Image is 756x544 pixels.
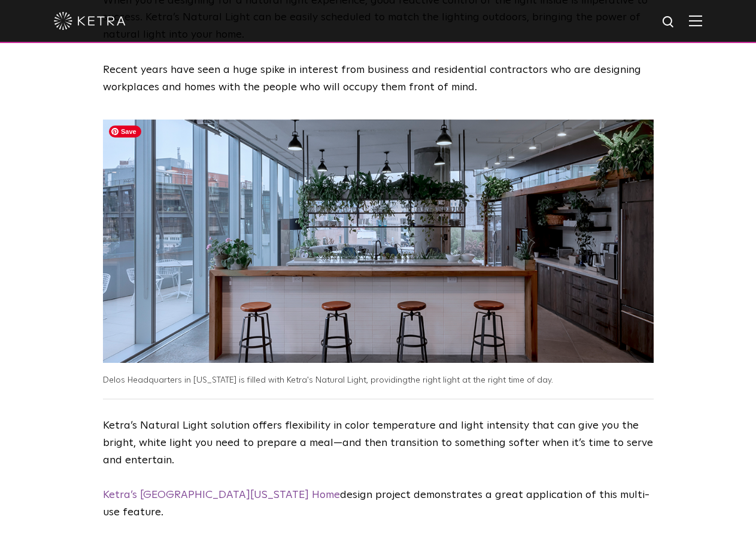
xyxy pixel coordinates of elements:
p: Delos Headquarters in [US_STATE] is filled with Ketra's Natural Light, providing [103,375,588,387]
img: ketra-logo-2019-white [54,12,126,30]
img: search icon [661,15,676,30]
span: Save [109,126,141,137]
img: Hamburger%20Nav.svg [689,15,702,26]
p: Ketra’s Natural Light solution offers flexibility in color temperature and light intensity that c... [103,417,654,469]
p: Recent years have seen a huge spike in interest from business and residential contractors who are... [103,62,654,96]
p: design project demonstrates a great application of this multi-use feature. [103,487,654,521]
a: Ketra’s [GEOGRAPHIC_DATA][US_STATE] Home [103,490,340,500]
span: the right light at the right time of day. [408,376,553,384]
img: Delos headquarters with Ketra Natural Light [103,120,654,363]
